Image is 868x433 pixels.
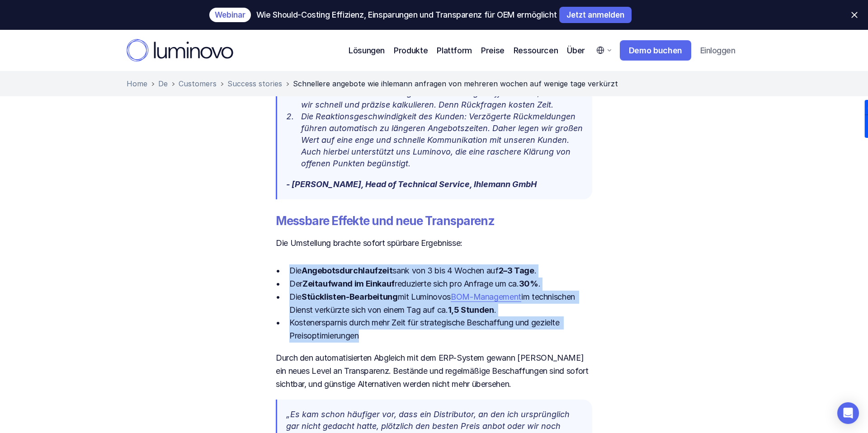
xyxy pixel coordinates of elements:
[151,82,155,86] img: separator
[276,352,592,391] p: Durch den automatisierten Abgleich mit dem ERP-System gewann [PERSON_NAME] ein neues Level an Tra...
[451,292,521,301] a: BOM-Management
[448,305,494,315] strong: 1,5 Stunden
[519,279,538,288] strong: 30%
[437,44,472,56] p: Plattform
[289,316,592,343] p: Kostenersparnis durch mehr Zeit für strategische Beschaffung und gezielte Preisoptimierungen
[127,80,147,87] a: Home
[227,80,282,87] a: Success stories
[301,112,585,168] em: Die Reaktionsgeschwindigkeit des Kunden: Verzögerte Rückmeldungen führen automatisch zu längeren ...
[289,264,592,278] p: Die sank von 3 bis 4 Wochen auf .
[293,80,618,87] span: Schnellere angebote wie ihlemann anfragen von mehreren wochen auf wenige tage verkürzt
[215,11,245,19] p: Webinar
[171,82,175,86] img: separator
[256,10,557,19] p: Wie Should-Costing Effizienz, Einsparungen und Transparenz für OEM ermöglicht
[566,11,624,19] p: Jetzt anmelden
[302,266,392,275] strong: Angebotsdurchlaufzeit
[514,44,558,56] p: Ressourcen
[349,44,385,56] p: Lösungen
[620,40,691,61] a: Demo buchen
[179,80,217,87] a: Customers
[302,292,398,301] strong: Stücklisten-Bearbeitung
[302,279,395,288] strong: Zeitaufwand im Einkauf
[158,80,168,87] a: De
[629,46,682,56] p: Demo buchen
[286,82,289,86] img: separator
[837,402,859,424] div: Open Intercom Messenger
[567,44,585,56] p: Über
[559,7,632,23] a: Jetzt anmelden
[700,46,735,56] p: Einloggen
[220,82,224,86] img: separator
[276,237,592,250] p: Die Umstellung brachte sofort spürbare Ergebnisse:
[276,214,495,228] strong: Messbare Effekte und neue Transparenz
[394,44,428,56] p: Produkte
[289,291,592,317] p: Die mit Luminovos im technischen Dienst verkürzte sich von einem Tag auf ca. .
[499,266,534,275] strong: 2–3 Tage
[289,278,592,291] p: Der reduzierte sich pro Anfrage um ca. .
[481,44,505,56] a: Preise
[286,179,537,189] strong: - [PERSON_NAME], Head of Technical Service, Ihlemann GmbH
[694,41,741,60] a: Einloggen
[127,80,741,87] nav: Breadcrumb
